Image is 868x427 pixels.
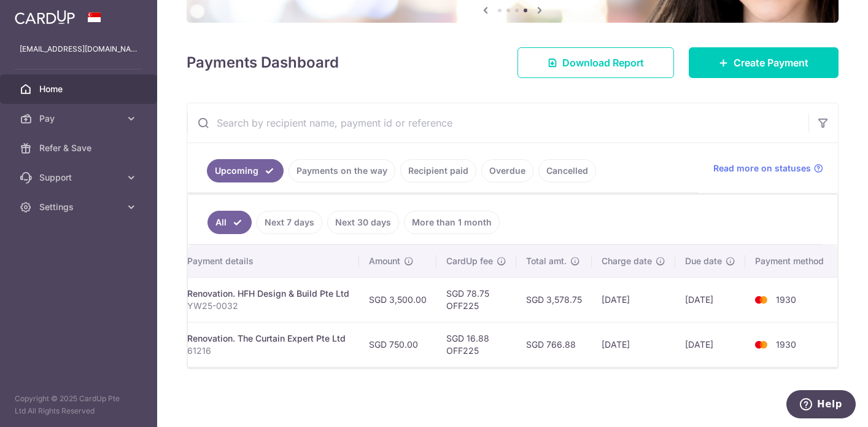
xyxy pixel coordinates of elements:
p: [EMAIL_ADDRESS][DOMAIN_NAME] [20,43,138,55]
span: Settings [39,201,120,213]
th: Payment method [745,245,839,277]
a: Create Payment [689,47,839,78]
span: Pay [39,112,120,125]
h4: Payments Dashboard [187,52,339,74]
a: Recipient paid [400,159,476,182]
td: SGD 16.88 OFF225 [436,322,516,367]
img: Bank Card [749,337,773,352]
span: Home [39,83,120,95]
span: Create Payment [734,55,808,70]
span: Download Report [562,55,644,70]
span: Support [39,171,120,184]
span: CardUp fee [446,255,493,267]
span: Read more on statuses [713,162,811,174]
a: More than 1 month [404,211,500,234]
td: [DATE] [675,277,745,322]
input: Search by recipient name, payment id or reference [187,103,808,143]
div: Renovation. The Curtain Expert Pte Ltd [187,332,349,345]
a: Read more on statuses [713,162,823,174]
a: All [207,211,252,234]
th: Payment details [177,245,359,277]
span: Total amt. [526,255,567,267]
td: [DATE] [592,277,675,322]
span: 1930 [776,339,796,350]
span: 1930 [776,294,796,305]
a: Payments on the way [289,159,395,182]
img: CardUp [15,10,75,25]
a: Overdue [481,159,533,182]
span: Refer & Save [39,142,120,154]
td: [DATE] [592,322,675,367]
a: Next 30 days [327,211,399,234]
div: Renovation. HFH Design & Build Pte Ltd [187,288,349,300]
td: SGD 750.00 [359,322,436,367]
span: Charge date [602,255,652,267]
td: SGD 3,578.75 [516,277,592,322]
a: Upcoming [207,159,284,182]
img: Bank Card [749,292,773,307]
span: Due date [685,255,722,267]
iframe: Opens a widget where you can find more information [786,390,856,421]
td: SGD 78.75 OFF225 [436,277,516,322]
p: 61216 [187,345,349,357]
td: [DATE] [675,322,745,367]
span: Amount [369,255,400,267]
td: SGD 766.88 [516,322,592,367]
a: Next 7 days [257,211,322,234]
p: YW25-0032 [187,300,349,312]
td: SGD 3,500.00 [359,277,436,322]
a: Download Report [517,47,674,78]
a: Cancelled [538,159,596,182]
